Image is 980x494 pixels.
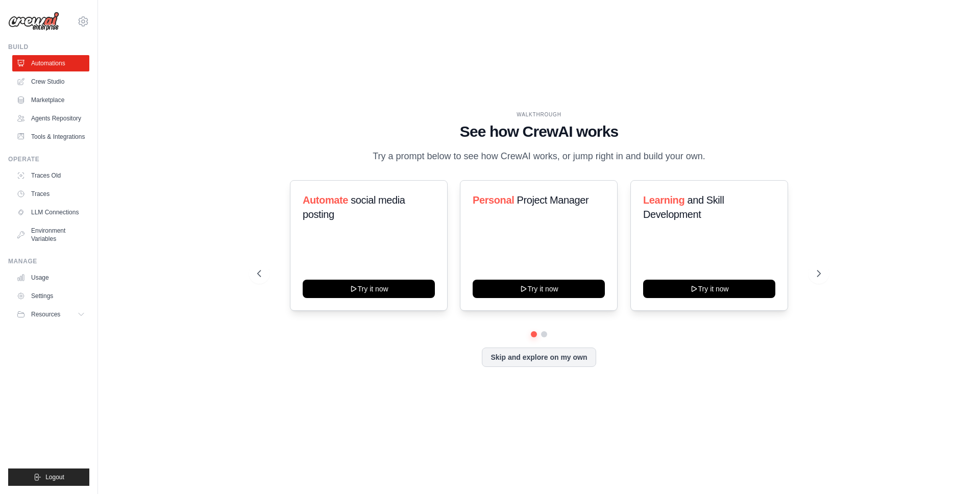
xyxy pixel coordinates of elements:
span: Personal [473,194,514,206]
a: Marketplace [12,92,89,108]
span: Logout [45,473,64,481]
span: Learning [643,194,684,206]
a: Automations [12,55,89,71]
a: Tools & Integrations [12,129,89,145]
button: Try it now [303,280,435,298]
span: and Skill Development [643,194,724,220]
a: Agents Repository [12,110,89,127]
button: Logout [8,468,89,486]
img: Logo [8,12,59,31]
a: Environment Variables [12,223,89,247]
a: Traces [12,186,89,202]
a: LLM Connections [12,204,89,220]
button: Try it now [643,280,775,298]
div: Operate [8,155,89,163]
a: Usage [12,269,89,286]
span: social media posting [303,194,405,220]
span: Automate [303,194,348,206]
p: Try a prompt below to see how CrewAI works, or jump right in and build your own. [367,149,710,164]
div: Build [8,43,89,51]
button: Resources [12,306,89,323]
a: Crew Studio [12,73,89,90]
span: Project Manager [517,194,589,206]
button: Try it now [473,280,605,298]
h1: See how CrewAI works [257,122,821,141]
a: Traces Old [12,167,89,184]
div: WALKTHROUGH [257,111,821,118]
span: Resources [31,310,60,318]
a: Settings [12,288,89,304]
div: Manage [8,257,89,265]
button: Skip and explore on my own [482,348,596,367]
